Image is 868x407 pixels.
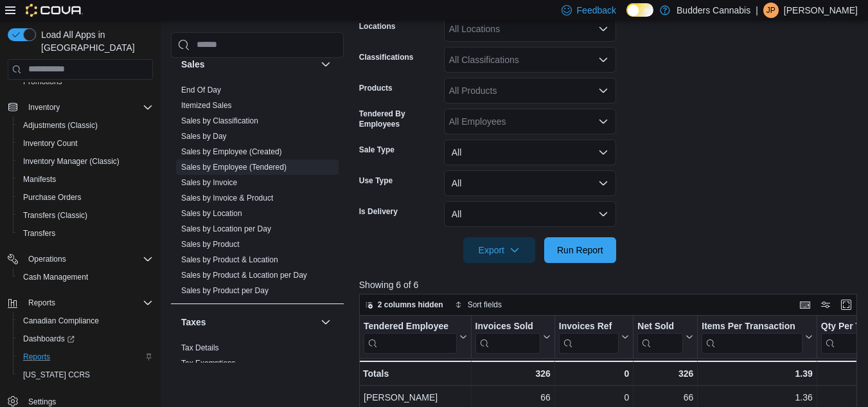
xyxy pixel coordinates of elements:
[23,295,153,311] span: Reports
[702,366,813,381] div: 1.39
[18,208,93,223] a: Transfers (Classic)
[444,201,616,227] button: All
[598,24,608,34] button: Open list of options
[359,176,393,186] label: Use Type
[13,206,158,224] button: Transfers (Classic)
[702,320,813,353] button: Items Per Transaction
[13,224,158,242] button: Transfers
[181,285,269,296] span: Sales by Product per Day
[181,224,271,233] a: Sales by Location per Day
[359,145,394,155] label: Sale Type
[171,340,344,376] div: Taxes
[559,320,629,353] button: Invoices Ref
[181,58,205,71] h3: Sales
[557,244,603,257] span: Run Report
[544,237,616,263] button: Run Report
[18,208,153,223] span: Transfers (Classic)
[797,297,813,312] button: Keyboard shortcuts
[181,178,237,187] a: Sales by Invoice
[23,228,55,239] span: Transfers
[181,147,282,157] span: Sales by Employee (Created)
[181,270,307,280] span: Sales by Product & Location per Day
[28,102,60,113] span: Inventory
[363,366,467,381] div: Totals
[181,286,269,295] a: Sales by Product per Day
[26,4,83,17] img: Cova
[13,188,158,206] button: Purchase Orders
[359,109,439,129] label: Tendered By Employees
[171,82,344,303] div: Sales
[23,174,56,185] span: Manifests
[18,154,153,169] span: Inventory Manager (Classic)
[181,255,278,265] span: Sales by Product & Location
[13,366,158,384] button: [US_STATE] CCRS
[13,170,158,188] button: Manifests
[763,3,779,18] div: Jessica Patterson
[181,208,242,219] span: Sales by Location
[838,297,854,312] button: Enter fullscreen
[637,366,693,381] div: 326
[18,226,153,241] span: Transfers
[364,390,467,405] div: [PERSON_NAME]
[598,86,608,96] button: Open list of options
[23,77,62,87] span: Promotions
[702,390,813,405] div: 1.36
[23,316,99,326] span: Canadian Compliance
[559,366,629,381] div: 0
[766,3,775,18] span: JP
[36,28,153,54] span: Load All Apps in [GEOGRAPHIC_DATA]
[13,268,158,286] button: Cash Management
[23,251,71,267] button: Operations
[18,331,153,347] span: Dashboards
[18,172,61,187] a: Manifests
[818,297,833,312] button: Display options
[364,320,457,353] div: Tendered Employee
[181,163,287,172] a: Sales by Employee (Tendered)
[18,313,153,329] span: Canadian Compliance
[637,390,693,405] div: 66
[181,255,278,264] a: Sales by Product & Location
[475,366,550,381] div: 326
[18,269,93,285] a: Cash Management
[13,73,158,91] button: Promotions
[13,152,158,170] button: Inventory Manager (Classic)
[18,136,83,151] a: Inventory Count
[181,100,232,111] span: Itemized Sales
[18,226,60,241] a: Transfers
[18,172,153,187] span: Manifests
[3,250,158,268] button: Operations
[18,349,55,365] a: Reports
[13,348,158,366] button: Reports
[181,116,258,125] a: Sales by Classification
[181,239,240,249] span: Sales by Product
[181,132,227,141] a: Sales by Day
[23,352,50,362] span: Reports
[18,367,153,383] span: Washington CCRS
[444,170,616,196] button: All
[18,190,87,205] a: Purchase Orders
[471,237,527,263] span: Export
[626,3,653,17] input: Dark Mode
[378,300,443,310] span: 2 columns hidden
[23,334,75,344] span: Dashboards
[23,120,98,131] span: Adjustments (Classic)
[181,131,227,141] span: Sales by Day
[18,349,153,365] span: Reports
[475,320,540,332] div: Invoices Sold
[181,101,232,110] a: Itemized Sales
[18,118,103,133] a: Adjustments (Classic)
[637,320,683,353] div: Net Sold
[23,156,120,167] span: Inventory Manager (Classic)
[559,320,619,353] div: Invoices Ref
[23,138,78,149] span: Inventory Count
[181,343,219,353] span: Tax Details
[181,343,219,352] a: Tax Details
[18,154,125,169] a: Inventory Manager (Classic)
[181,116,258,126] span: Sales by Classification
[13,312,158,330] button: Canadian Compliance
[181,85,221,95] span: End Of Day
[475,320,550,353] button: Invoices Sold
[181,147,282,156] a: Sales by Employee (Created)
[181,58,315,71] button: Sales
[450,297,507,312] button: Sort fields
